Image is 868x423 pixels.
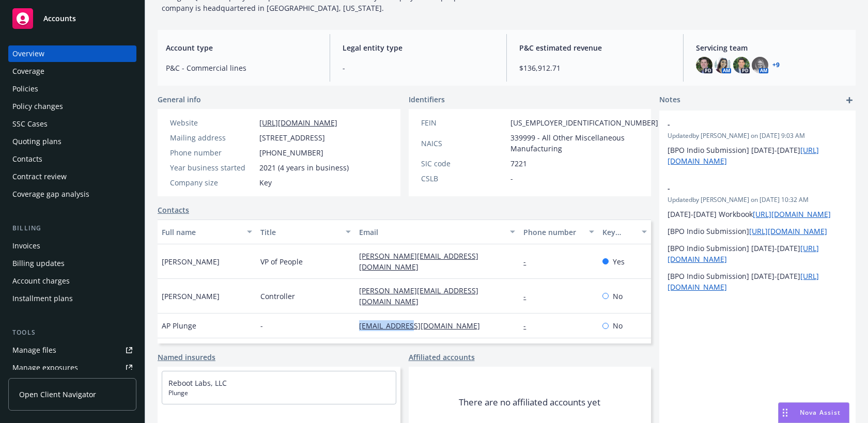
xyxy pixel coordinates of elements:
span: Notes [659,94,680,106]
div: Contacts [12,151,42,167]
div: CSLB [421,173,506,184]
button: Key contact [598,220,651,244]
div: Installment plans [12,290,73,307]
div: Coverage gap analysis [12,186,89,202]
a: Accounts [8,4,136,33]
button: Full name [158,220,256,244]
div: Phone number [170,147,255,158]
a: Manage exposures [8,359,136,376]
a: Named insureds [158,352,215,363]
div: Billing [8,223,136,233]
span: 7221 [510,158,527,169]
p: [BPO Indio Submission] [668,226,847,237]
div: Manage exposures [12,359,78,376]
span: Account type [166,42,317,53]
span: Controller [260,291,295,302]
div: Account charges [12,273,70,289]
span: Updated by [PERSON_NAME] on [DATE] 9:03 AM [668,131,847,140]
a: [PERSON_NAME][EMAIL_ADDRESS][DOMAIN_NAME] [359,251,478,272]
span: - [668,119,820,130]
span: Yes [613,256,625,267]
div: Full name [162,227,241,238]
a: Invoices [8,238,136,254]
a: Overview [8,45,136,62]
button: Email [355,220,519,244]
div: SSC Cases [12,116,48,132]
img: photo [715,57,731,73]
div: Year business started [170,162,255,173]
span: Updated by [PERSON_NAME] on [DATE] 10:32 AM [668,195,847,205]
a: - [523,291,534,301]
a: - [523,257,534,267]
div: FEIN [421,117,506,128]
span: Identifiers [409,94,445,105]
span: [PERSON_NAME] [162,256,220,267]
div: Manage files [12,342,56,358]
span: AP Plunge [162,320,196,331]
a: Account charges [8,273,136,289]
span: 2021 (4 years in business) [259,162,349,173]
span: P&C estimated revenue [519,42,671,53]
a: Manage files [8,342,136,358]
a: [EMAIL_ADDRESS][DOMAIN_NAME] [359,321,488,331]
div: Key contact [602,227,636,238]
span: - [668,183,820,194]
a: - [523,321,534,331]
a: Affiliated accounts [409,352,475,363]
span: [US_EMPLOYER_IDENTIFICATION_NUMBER] [510,117,658,128]
a: SSC Cases [8,116,136,132]
div: -Updatedby [PERSON_NAME] on [DATE] 9:03 AM[BPO Indio Submission] [DATE]-[DATE][URL][DOMAIN_NAME] [659,111,856,175]
div: SIC code [421,158,506,169]
div: Contract review [12,168,67,185]
span: - [343,62,494,73]
a: Contract review [8,168,136,185]
p: [DATE]-[DATE] Workbook [668,209,847,220]
span: [PHONE_NUMBER] [259,147,323,158]
span: 339999 - All Other Miscellaneous Manufacturing [510,132,658,154]
a: [URL][DOMAIN_NAME] [259,118,337,128]
span: Legal entity type [343,42,494,53]
div: Quoting plans [12,133,61,150]
span: There are no affiliated accounts yet [459,396,600,409]
a: Coverage [8,63,136,80]
img: photo [733,57,750,73]
p: [BPO Indio Submission] [DATE]-[DATE] [668,271,847,292]
img: photo [752,57,768,73]
a: +9 [772,62,780,68]
span: [PERSON_NAME] [162,291,220,302]
div: Policy changes [12,98,63,115]
span: Plunge [168,388,390,398]
div: Title [260,227,339,238]
span: P&C - Commercial lines [166,62,317,73]
div: Billing updates [12,255,65,272]
div: -Updatedby [PERSON_NAME] on [DATE] 10:32 AM[DATE]-[DATE] Workbook[URL][DOMAIN_NAME][BPO Indio Sub... [659,175,856,301]
a: Installment plans [8,290,136,307]
a: [PERSON_NAME][EMAIL_ADDRESS][DOMAIN_NAME] [359,286,478,306]
span: - [260,320,263,331]
button: Nova Assist [778,402,849,423]
a: Billing updates [8,255,136,272]
a: Quoting plans [8,133,136,150]
span: Open Client Navigator [19,389,96,400]
a: [URL][DOMAIN_NAME] [749,226,827,236]
span: VP of People [260,256,303,267]
span: No [613,320,623,331]
div: Mailing address [170,132,255,143]
button: Title [256,220,355,244]
a: Policies [8,81,136,97]
a: Coverage gap analysis [8,186,136,202]
div: Website [170,117,255,128]
span: Key [259,177,272,188]
div: Email [359,227,504,238]
span: Servicing team [696,42,847,53]
a: Policy changes [8,98,136,115]
span: General info [158,94,201,105]
div: Overview [12,45,44,62]
div: Invoices [12,238,40,254]
p: [BPO Indio Submission] [DATE]-[DATE] [668,145,847,166]
a: add [843,94,856,106]
a: Contacts [8,151,136,167]
div: NAICS [421,138,506,149]
div: Coverage [12,63,44,80]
